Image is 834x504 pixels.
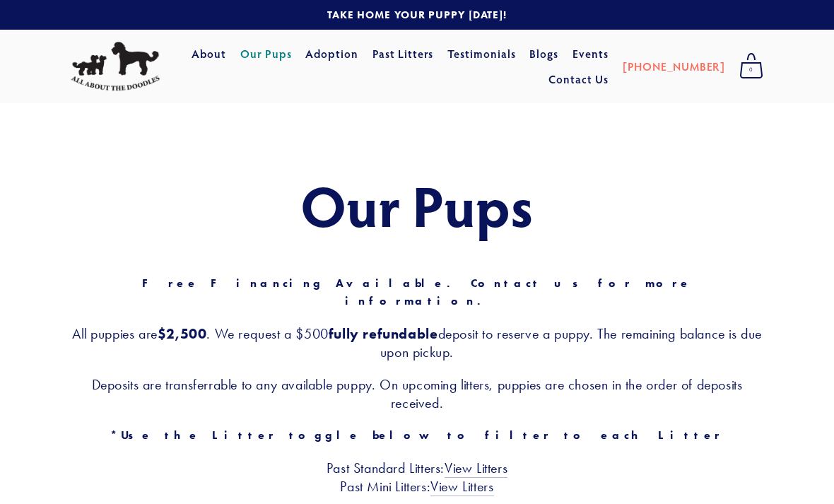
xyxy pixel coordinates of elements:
[445,459,507,478] a: View Litters
[329,325,438,342] strong: fully refundable
[240,41,292,66] a: Our Pups
[71,459,763,496] h3: Past Standard Litters: Past Mini Litters:
[623,54,725,79] a: [PHONE_NUMBER]
[430,478,493,496] a: View Litters
[71,174,763,236] h1: Our Pups
[71,375,763,412] h3: Deposits are transferrable to any available puppy. On upcoming litters, puppies are chosen in the...
[142,276,703,308] strong: Free Financing Available. Contact us for more information.
[71,42,160,91] img: All About The Doodles
[529,41,558,66] a: Blogs
[548,66,609,92] a: Contact Us
[732,49,770,84] a: 0 items in cart
[158,325,207,342] strong: $2,500
[192,41,226,66] a: About
[372,46,434,61] a: Past Litters
[447,41,516,66] a: Testimonials
[305,41,358,66] a: Adoption
[71,324,763,361] h3: All puppies are . We request a $500 deposit to reserve a puppy. The remaining balance is due upon...
[739,61,763,79] span: 0
[110,428,723,442] strong: *Use the Litter toggle below to filter to each Litter
[572,41,609,66] a: Events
